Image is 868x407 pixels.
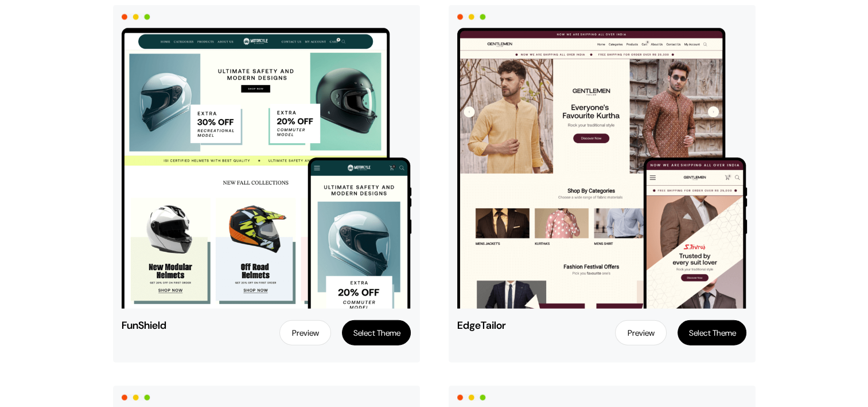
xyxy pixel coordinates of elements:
button: Select Theme [678,320,746,345]
button: Select Theme [342,320,411,345]
img: funshield.png [122,28,411,309]
span: FunShield [122,320,207,331]
a: Preview [615,320,667,345]
span: EdgeTailor [457,320,542,331]
a: Preview [279,320,331,345]
img: edgetailor.png [457,28,747,309]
